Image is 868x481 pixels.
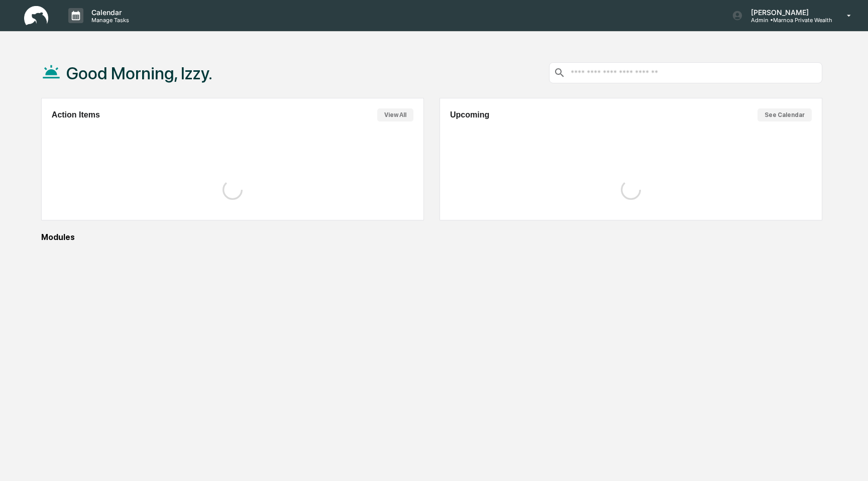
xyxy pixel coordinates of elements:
h2: Action Items [52,110,100,119]
img: logo [24,6,48,26]
h2: Upcoming [450,110,489,119]
p: Manage Tasks [83,17,134,24]
button: View All [377,108,413,122]
p: [PERSON_NAME] [743,8,832,17]
p: Admin • Marnoa Private Wealth [743,17,832,24]
p: Calendar [83,8,134,17]
h1: Good Morning, Izzy. [66,63,212,83]
button: See Calendar [757,108,812,122]
div: Modules [41,232,822,242]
